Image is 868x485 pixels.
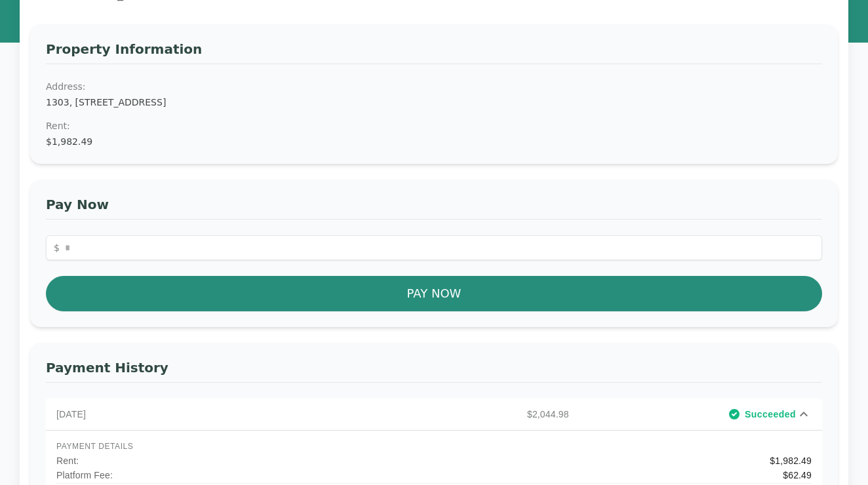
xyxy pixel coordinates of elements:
span: PAYMENT DETAILS [56,441,812,452]
p: [DATE] [56,408,315,421]
p: $2,044.98 [315,408,574,421]
div: [DATE]$2,044.98Succeeded [46,398,822,430]
span: Succeeded [745,408,796,421]
dd: 1303, [STREET_ADDRESS] [46,96,822,109]
h3: Pay Now [46,195,822,220]
p: $62.49 [783,469,812,482]
dt: Address: [46,80,822,93]
dt: Rent : [46,119,822,132]
button: Pay Now [46,276,822,311]
p: Rent : [56,454,79,467]
p: $1,982.49 [770,454,812,467]
h3: Property Information [46,40,822,64]
dd: $1,982.49 [46,135,822,148]
p: Platform Fee: [56,469,113,482]
h3: Payment History [46,359,822,383]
